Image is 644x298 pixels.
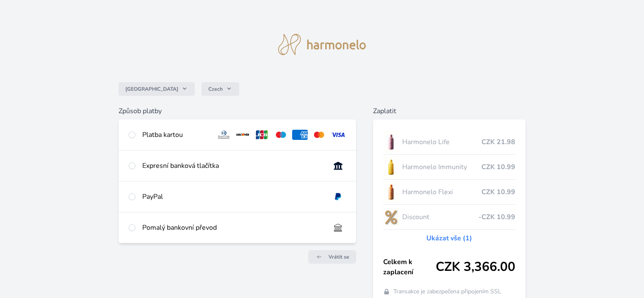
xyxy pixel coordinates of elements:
img: paypal.svg [330,192,346,202]
a: Ukázat vše (1) [426,233,472,243]
img: IMMUNITY_se_stinem_x-lo.jpg [383,156,399,178]
span: [GEOGRAPHIC_DATA] [125,86,178,92]
span: Czech [208,86,223,92]
img: mc.svg [311,130,327,140]
img: onlineBanking_CZ.svg [330,161,346,171]
button: Czech [202,82,239,96]
img: visa.svg [330,130,346,140]
img: discount-lo.png [383,206,399,228]
span: Discount [402,212,478,222]
span: Harmonelo Flexi [402,187,481,197]
span: Transakce je zabezpečena připojením SSL [393,287,501,296]
span: Vrátit se [329,253,349,260]
img: logo.svg [278,34,366,55]
span: Celkem k zaplacení [383,257,436,277]
span: CZK 10.99 [481,187,515,197]
span: CZK 21.98 [481,137,515,147]
img: discover.svg [235,130,251,140]
span: Harmonelo Immunity [402,162,481,172]
div: PayPal [142,192,323,202]
img: amex.svg [292,130,308,140]
img: diners.svg [216,130,232,140]
img: CLEAN_FLEXI_se_stinem_x-hi_(1)-lo.jpg [383,181,399,203]
span: CZK 3,366.00 [436,259,515,275]
div: Platba kartou [142,130,209,140]
img: maestro.svg [273,130,289,140]
button: [GEOGRAPHIC_DATA] [119,82,195,96]
img: bankTransfer_IBAN.svg [330,223,346,233]
h6: Zaplatit [373,106,525,116]
span: CZK 10.99 [481,162,515,172]
a: Vrátit se [308,250,356,264]
h6: Způsob platby [119,106,356,116]
div: Pomalý bankovní převod [142,223,323,233]
img: jcb.svg [254,130,270,140]
span: Harmonelo Life [402,137,481,147]
div: Expresní banková tlačítka [142,161,323,171]
span: -CZK 10.99 [478,212,515,222]
img: CLEAN_LIFE_se_stinem_x-lo.jpg [383,131,399,153]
